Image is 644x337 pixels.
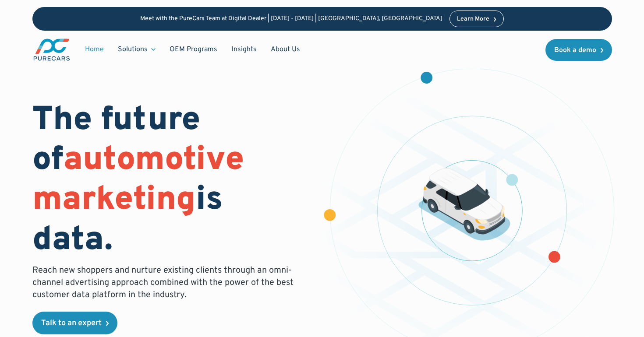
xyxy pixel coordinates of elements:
img: purecars logo [32,38,71,62]
p: Meet with the PureCars Team at Digital Dealer | [DATE] - [DATE] | [GEOGRAPHIC_DATA], [GEOGRAPHIC_... [140,15,442,23]
div: Talk to an expert [41,319,102,327]
a: OEM Programs [163,41,224,58]
div: Book a demo [554,47,596,54]
a: Insights [224,41,264,58]
h1: The future of is data. [32,101,312,261]
a: main [32,38,71,62]
div: Learn More [457,16,489,22]
div: Solutions [111,41,163,58]
p: Reach new shoppers and nurture existing clients through an omni-channel advertising approach comb... [32,264,299,301]
img: illustration of a vehicle [418,168,510,241]
span: automotive marketing [32,140,244,221]
a: Learn More [449,11,504,27]
a: Book a demo [545,39,612,61]
a: About Us [264,41,307,58]
a: Home [78,41,111,58]
a: Talk to an expert [32,312,117,334]
div: Solutions [118,45,148,54]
